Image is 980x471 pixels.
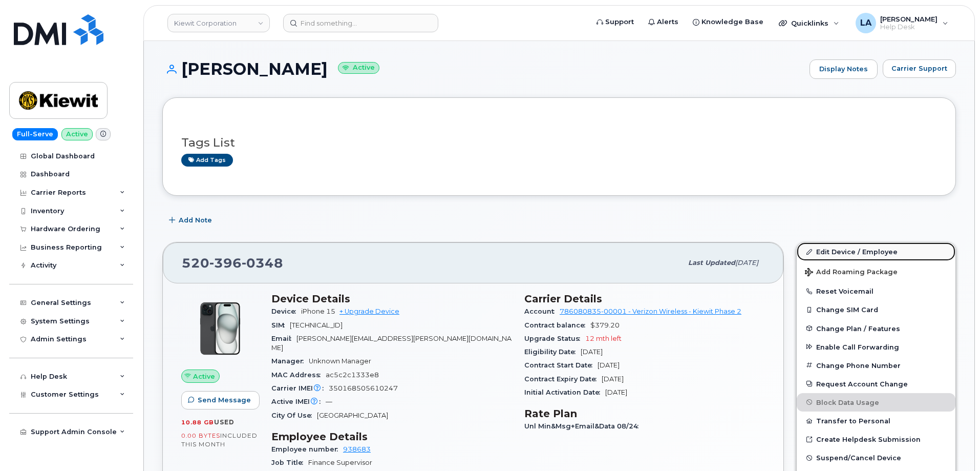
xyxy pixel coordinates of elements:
[271,371,326,379] span: MAC Address
[524,422,644,430] span: Unl Min&Msg+Email&Data 08/24
[309,357,371,365] span: Unknown Manager
[809,59,878,79] a: Display Notes
[524,388,605,396] span: Initial Activation Date
[688,259,735,267] span: Last updated
[329,384,398,392] span: 350168505610247
[162,211,221,230] button: Add Note
[343,445,371,453] a: 938683
[797,412,955,430] button: Transfer to Personal
[181,391,260,409] button: Send Message
[181,154,233,167] a: Add tags
[271,445,343,453] span: Employee number
[605,388,627,396] span: [DATE]
[271,293,512,305] h3: Device Details
[805,268,898,278] span: Add Roaming Package
[209,255,242,271] span: 396
[339,308,399,315] a: + Upgrade Device
[590,321,620,329] span: $379.20
[816,343,899,351] span: Enable Call Forwarding
[524,361,598,369] span: Contract Start Date
[326,371,379,379] span: ac5c2c1333e8
[797,393,955,412] button: Block Data Usage
[189,298,251,359] img: iPhone_15_Black.png
[883,59,956,78] button: Carrier Support
[271,357,309,365] span: Manager
[602,375,624,383] span: [DATE]
[308,459,372,466] span: Finance Supervisor
[271,412,317,419] span: City Of Use
[797,430,955,448] a: Create Helpdesk Submission
[271,384,329,392] span: Carrier IMEI
[301,308,335,315] span: iPhone 15
[271,321,290,329] span: SIM
[797,319,955,338] button: Change Plan / Features
[271,398,326,405] span: Active IMEI
[797,356,955,375] button: Change Phone Number
[290,321,343,329] span: [TECHNICAL_ID]
[271,335,296,342] span: Email
[326,398,332,405] span: —
[242,255,283,271] span: 0348
[735,259,758,267] span: [DATE]
[214,418,235,426] span: used
[524,308,560,315] span: Account
[797,300,955,319] button: Change SIM Card
[181,432,220,439] span: 0.00 Bytes
[317,412,388,419] span: [GEOGRAPHIC_DATA]
[816,454,901,462] span: Suspend/Cancel Device
[598,361,620,369] span: [DATE]
[198,395,251,405] span: Send Message
[797,242,955,261] a: Edit Device / Employee
[581,348,603,356] span: [DATE]
[797,338,955,356] button: Enable Call Forwarding
[797,448,955,467] button: Suspend/Cancel Device
[162,60,804,78] h1: [PERSON_NAME]
[797,375,955,393] button: Request Account Change
[271,431,512,443] h3: Employee Details
[181,419,214,426] span: 10.88 GB
[524,407,765,420] h3: Rate Plan
[560,308,741,315] a: 786080835-00001 - Verizon Wireless - Kiewit Phase 2
[797,282,955,300] button: Reset Voicemail
[524,321,590,329] span: Contract balance
[524,375,602,383] span: Contract Expiry Date
[182,255,283,271] span: 520
[181,136,937,149] h3: Tags List
[524,348,581,356] span: Eligibility Date
[338,62,379,74] small: Active
[891,64,947,73] span: Carrier Support
[797,261,955,282] button: Add Roaming Package
[271,335,512,352] span: [PERSON_NAME][EMAIL_ADDRESS][PERSON_NAME][DOMAIN_NAME]
[271,459,308,466] span: Job Title
[935,426,972,463] iframe: Messenger Launcher
[193,372,215,381] span: Active
[524,293,765,305] h3: Carrier Details
[179,215,212,225] span: Add Note
[271,308,301,315] span: Device
[816,324,900,332] span: Change Plan / Features
[524,335,585,342] span: Upgrade Status
[585,335,622,342] span: 12 mth left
